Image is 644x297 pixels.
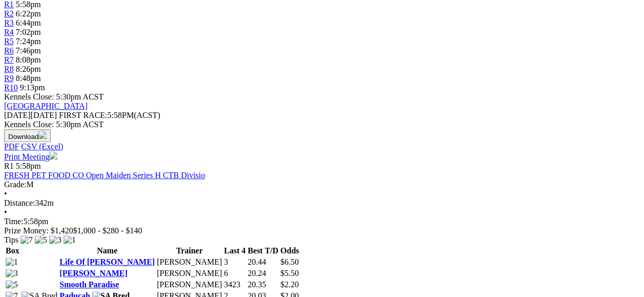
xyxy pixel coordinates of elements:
[280,258,299,266] span: $6.50
[4,162,14,170] span: R1
[16,46,41,55] span: 7:46pm
[16,37,41,46] span: 7:24pm
[4,9,14,18] a: R2
[156,257,222,267] td: [PERSON_NAME]
[4,65,14,73] a: R8
[6,269,18,278] img: 3
[223,246,246,256] th: Last 4
[4,46,14,55] a: R6
[16,162,41,170] span: 5:58pm
[4,142,640,151] div: Download
[4,208,7,216] span: •
[59,246,155,256] th: Name
[16,28,41,36] span: 7:02pm
[6,258,18,267] img: 1
[4,180,640,189] div: M
[223,257,246,267] td: 3
[4,111,57,120] span: [DATE]
[280,269,299,278] span: $5.50
[4,180,27,189] span: Grade:
[4,152,57,161] a: Print Meeting
[38,131,47,139] img: download.svg
[4,199,35,207] span: Distance:
[280,280,299,289] span: $2.20
[4,28,14,36] a: R4
[4,189,7,198] span: •
[59,269,127,278] a: [PERSON_NAME]
[247,246,279,256] th: Best T/D
[4,217,24,226] span: Time:
[49,151,57,160] img: printer.svg
[16,9,41,18] span: 6:22pm
[223,268,246,279] td: 6
[4,171,205,180] a: FRESH PET FOOD CO Open Maiden Series H CTB Divisio
[4,199,640,208] div: 342m
[16,55,41,64] span: 8:08pm
[20,83,45,92] span: 9:13pm
[4,55,14,64] a: R7
[4,37,14,46] a: R5
[59,280,119,289] a: Smooth Paradise
[16,74,41,83] span: 8:48pm
[156,246,222,256] th: Trainer
[49,235,61,245] img: 3
[247,257,279,267] td: 20.44
[4,235,18,244] span: Tips
[73,226,142,235] span: $1,000 - $280 - $140
[4,217,640,226] div: 5:58pm
[6,280,18,289] img: 5
[280,246,299,256] th: Odds
[20,235,33,245] img: 7
[16,18,41,27] span: 6:44pm
[59,258,155,266] a: Life Of [PERSON_NAME]
[4,92,103,101] span: Kennels Close: 5:30pm ACST
[4,120,640,129] div: Kennels Close: 5:30pm ACST
[59,111,160,120] span: 5:58PM(ACST)
[4,83,18,92] a: R10
[247,280,279,290] td: 20.35
[4,74,14,83] a: R9
[59,111,107,120] span: FIRST RACE:
[4,111,31,120] span: [DATE]
[4,129,51,142] button: Download
[223,280,246,290] td: 3423
[21,142,63,151] a: CSV (Excel)
[156,268,222,279] td: [PERSON_NAME]
[6,246,19,255] span: Box
[64,235,76,245] img: 1
[4,142,19,151] a: PDF
[4,226,640,235] div: Prize Money: $1,420
[4,18,14,27] a: R3
[247,268,279,279] td: 20.24
[35,235,47,245] img: 5
[156,280,222,290] td: [PERSON_NAME]
[16,65,41,73] span: 8:26pm
[4,102,88,110] a: [GEOGRAPHIC_DATA]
